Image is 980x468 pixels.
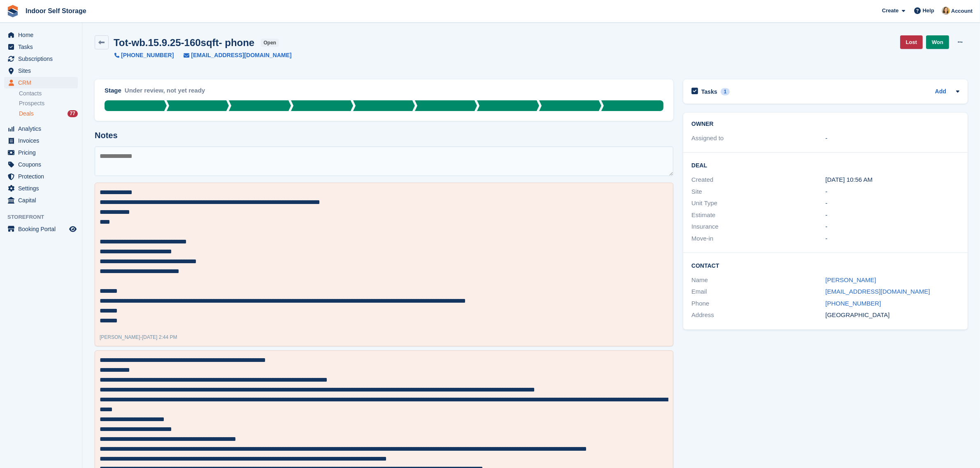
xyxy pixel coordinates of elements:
span: Sites [18,65,68,76]
div: - [826,211,960,220]
span: Settings [18,183,68,194]
div: Created [691,175,826,185]
span: Pricing [18,147,68,158]
a: menu [4,77,78,88]
span: Storefront [7,213,82,221]
a: menu [4,171,78,182]
span: Create [882,7,899,15]
span: Booking Portal [18,223,68,235]
span: [EMAIL_ADDRESS][DOMAIN_NAME] [191,51,291,60]
div: - [826,134,960,143]
a: [EMAIL_ADDRESS][DOMAIN_NAME] [826,288,930,295]
a: menu [4,183,78,194]
a: menu [4,41,78,53]
div: Name [691,276,826,285]
span: Invoices [18,135,68,146]
div: Site [691,187,826,197]
a: menu [4,147,78,158]
a: [EMAIL_ADDRESS][DOMAIN_NAME] [174,51,291,60]
a: Indoor Self Storage [22,4,90,18]
div: Unit Type [691,199,826,208]
span: Deals [19,110,34,118]
a: Lost [900,35,923,49]
h2: Notes [95,131,673,140]
span: Tasks [18,41,68,53]
div: Address [691,310,826,320]
h2: Deal [691,161,959,169]
span: Protection [18,171,68,182]
div: - [100,334,177,341]
span: Account [951,7,973,15]
span: Subscriptions [18,53,68,65]
span: CRM [18,77,68,88]
div: 77 [68,110,78,117]
div: - [826,234,960,243]
a: Add [935,87,946,97]
h2: Tot-wb.15.9.25-160sqft- phone [114,37,254,48]
span: Home [18,29,68,41]
span: Analytics [18,123,68,134]
h2: Owner [691,121,959,127]
span: [PHONE_NUMBER] [121,51,174,60]
a: menu [4,159,78,170]
a: [PERSON_NAME] [826,276,876,283]
h2: Tasks [701,88,717,95]
div: - [826,187,960,197]
div: Phone [691,299,826,308]
a: [PHONE_NUMBER] [826,300,881,307]
div: Stage [105,86,121,95]
div: Estimate [691,211,826,220]
span: [DATE] 2:44 PM [142,334,177,340]
a: menu [4,135,78,146]
div: [DATE] 10:56 AM [826,175,960,185]
div: - [826,222,960,232]
span: [PERSON_NAME] [100,334,140,340]
a: menu [4,53,78,65]
a: Preview store [68,224,78,234]
div: Assigned to [691,134,826,143]
a: menu [4,195,78,206]
div: - [826,199,960,208]
div: Insurance [691,222,826,232]
a: menu [4,29,78,41]
img: Emma Higgins [942,7,950,15]
a: Prospects [19,99,78,108]
h2: Contact [691,261,959,269]
a: menu [4,123,78,134]
a: Contacts [19,90,78,97]
div: 1 [721,88,730,95]
a: Deals 77 [19,109,78,118]
a: Won [926,35,949,49]
span: Help [923,7,934,15]
a: [PHONE_NUMBER] [114,51,174,60]
div: Under review, not yet ready [125,86,205,100]
div: [GEOGRAPHIC_DATA] [826,310,960,320]
a: menu [4,65,78,76]
div: Email [691,287,826,297]
span: Prospects [19,100,44,107]
span: Capital [18,195,68,206]
a: menu [4,223,78,235]
span: open [261,39,279,47]
img: stora-icon-8386f47178a22dfd0bd8f6a31ec36ba5ce8667c1dd55bd0f319d3a0aa187defe.svg [7,5,19,17]
span: Coupons [18,159,68,170]
div: Move-in [691,234,826,243]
